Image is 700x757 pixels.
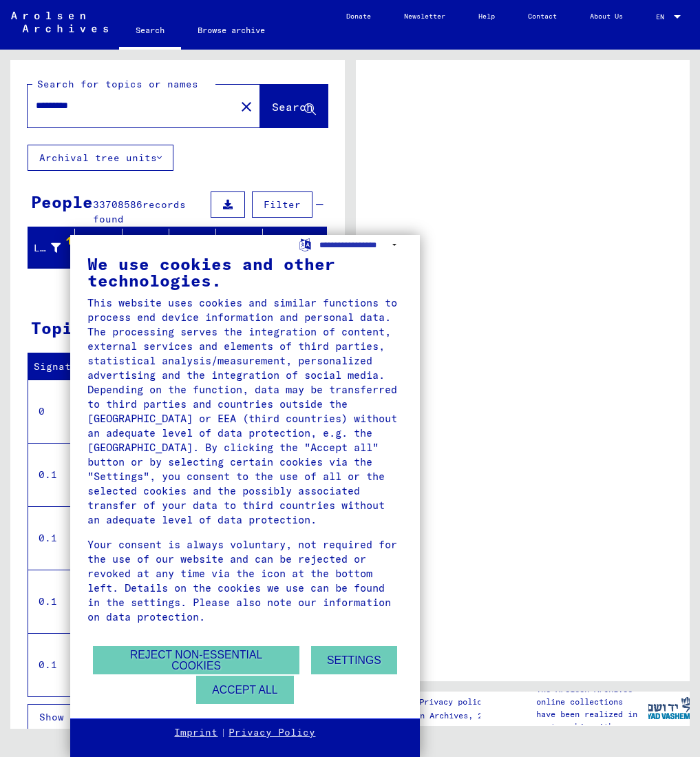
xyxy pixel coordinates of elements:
[93,646,299,674] button: Reject non-essential cookies
[196,676,293,704] button: Accept all
[174,726,218,740] a: Imprint
[87,295,403,527] div: This website uses cookies and similar functions to process end device information and personal da...
[229,726,315,740] a: Privacy Policy
[87,537,403,624] div: Your consent is always voluntary, not required for the use of our website and can be rejected or ...
[311,646,397,674] button: Settings
[87,256,403,289] div: We use cookies and other technologies.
